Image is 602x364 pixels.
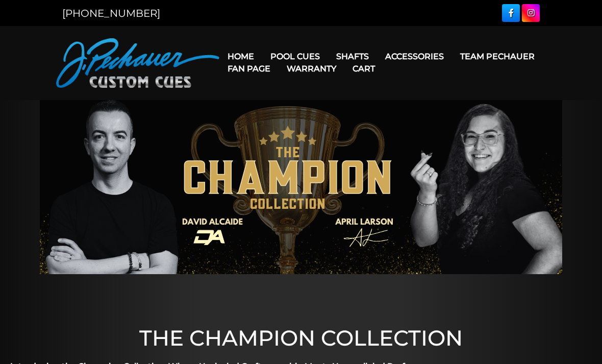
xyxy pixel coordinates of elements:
a: Home [219,43,262,69]
img: Pechauer Custom Cues [56,38,219,88]
a: Pool Cues [262,43,328,69]
a: Team Pechauer [452,43,543,69]
a: Warranty [279,56,344,82]
a: Accessories [377,43,452,69]
a: [PHONE_NUMBER] [62,7,160,19]
a: Cart [344,56,383,82]
a: Shafts [328,43,377,69]
a: Fan Page [219,56,279,82]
